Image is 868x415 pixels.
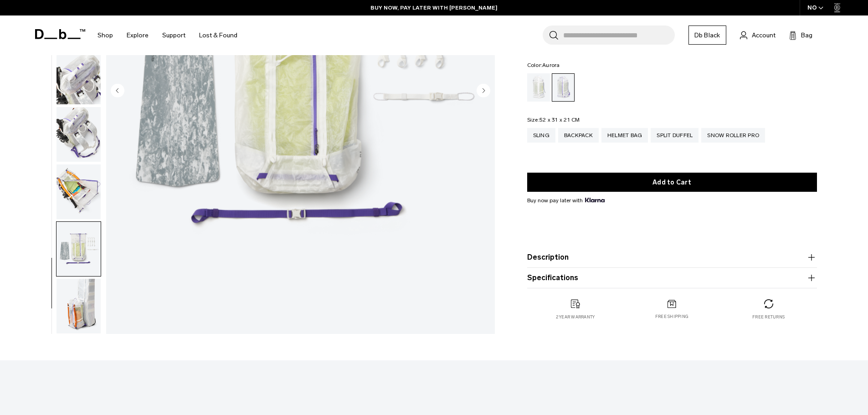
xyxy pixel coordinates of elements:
[527,196,605,205] span: Buy now pay later with
[56,164,101,219] img: Weigh_Lighter_Backpack_25L_14.png
[801,31,812,40] span: Bag
[542,62,560,68] span: Aurora
[651,128,699,143] a: Split Duffel
[527,73,550,102] a: Diffusion
[56,164,101,220] button: Weigh_Lighter_Backpack_25L_14.png
[527,252,817,263] button: Description
[527,128,555,143] a: Sling
[552,73,575,102] a: Aurora
[527,117,580,123] legend: Size:
[56,49,101,105] button: Weigh_Lighter_Backpack_25L_12.png
[56,278,101,334] button: Weigh_Lighter_Backpack_25L_16.png
[56,107,101,162] img: Weigh_Lighter_Backpack_25L_13.png
[111,83,124,99] button: Previous slide
[199,19,237,51] a: Lost & Found
[91,15,244,55] nav: Main Navigation
[527,62,560,68] legend: Color:
[527,272,817,283] button: Specifications
[56,222,101,277] img: Weigh_Lighter_Backpack_25L_15.png
[655,314,688,320] p: Free shipping
[527,173,817,192] button: Add to Cart
[162,19,185,51] a: Support
[56,221,101,277] button: Weigh_Lighter_Backpack_25L_15.png
[688,26,726,45] a: Db Black
[740,30,776,41] a: Account
[558,128,599,143] a: Backpack
[56,107,101,162] button: Weigh_Lighter_Backpack_25L_13.png
[539,117,580,123] span: 52 x 31 x 21 CM
[127,19,149,51] a: Explore
[56,50,101,104] img: Weigh_Lighter_Backpack_25L_12.png
[752,31,776,40] span: Account
[370,4,498,12] a: BUY NOW, PAY LATER WITH [PERSON_NAME]
[98,19,113,51] a: Shop
[556,314,595,320] p: 2 year warranty
[789,30,812,41] button: Bag
[585,198,605,202] img: {"height" => 20, "alt" => "Klarna"}
[477,83,490,99] button: Next slide
[752,314,785,320] p: Free returns
[56,279,101,333] img: Weigh_Lighter_Backpack_25L_16.png
[601,128,648,143] a: Helmet Bag
[701,128,765,143] a: Snow Roller Pro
